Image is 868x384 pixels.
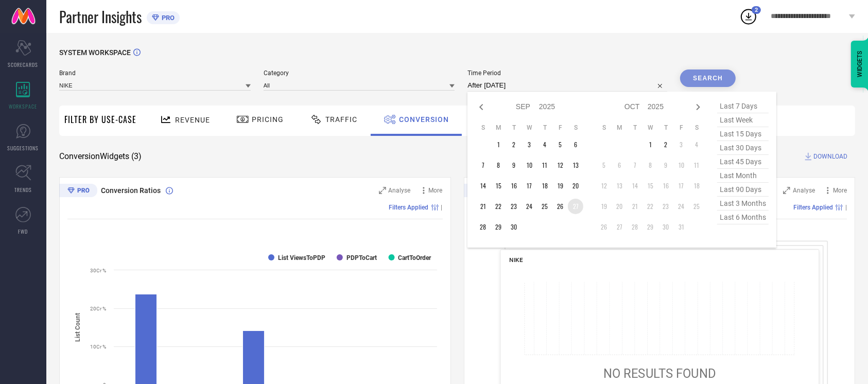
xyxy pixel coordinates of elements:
[59,151,142,162] span: Conversion Widgets ( 3 )
[552,199,568,214] td: Fri Sep 26 2025
[793,204,833,211] span: Filters Applied
[537,199,552,214] td: Thu Sep 25 2025
[90,306,106,311] text: 20Cr %
[8,144,39,152] span: SUGGESTIONS
[596,178,612,194] td: Sun Oct 12 2025
[717,197,769,211] span: last 3 months
[537,124,552,132] th: Thursday
[59,6,142,27] span: Partner Insights
[399,115,449,124] span: Conversion
[475,219,491,235] td: Sun Sep 28 2025
[491,158,506,173] td: Mon Sep 08 2025
[9,102,38,110] span: WORKSPACE
[8,61,39,68] span: SCORECARDS
[568,124,583,132] th: Saturday
[379,187,386,194] svg: Zoom
[643,124,658,132] th: Wednesday
[491,178,506,194] td: Mon Sep 15 2025
[673,199,689,214] td: Fri Oct 24 2025
[717,141,769,155] span: last 30 days
[627,219,643,235] td: Tue Oct 28 2025
[90,344,106,350] text: 10Cr %
[793,187,815,194] span: Analyse
[845,204,847,211] span: |
[101,186,161,195] span: Conversion Ratios
[673,158,689,173] td: Fri Oct 10 2025
[783,187,790,194] svg: Zoom
[346,254,377,261] text: PDPToCart
[522,124,537,132] th: Wednesday
[717,99,769,113] span: last 7 days
[522,199,537,214] td: Wed Sep 24 2025
[59,48,131,57] span: SYSTEM WORKSPACE
[658,124,673,132] th: Thursday
[506,178,522,194] td: Tue Sep 16 2025
[90,268,106,273] text: 30Cr %
[467,79,667,92] input: Select time period
[658,137,673,152] td: Thu Oct 02 2025
[506,124,522,132] th: Tuesday
[603,366,716,380] span: NO RESULTS FOUND
[689,178,704,194] td: Sat Oct 18 2025
[506,158,522,173] td: Tue Sep 09 2025
[552,158,568,173] td: Fri Sep 12 2025
[475,178,491,194] td: Sun Sep 14 2025
[19,228,28,235] span: FWD
[596,158,612,173] td: Sun Oct 05 2025
[673,137,689,152] td: Fri Oct 03 2025
[658,219,673,235] td: Thu Oct 30 2025
[643,199,658,214] td: Wed Oct 22 2025
[278,254,325,261] text: List ViewsToPDP
[612,158,627,173] td: Mon Oct 06 2025
[159,14,175,22] span: PRO
[491,124,506,132] th: Monday
[612,178,627,194] td: Mon Oct 13 2025
[491,199,506,214] td: Mon Sep 22 2025
[612,124,627,132] th: Monday
[658,199,673,214] td: Thu Oct 23 2025
[398,254,432,261] text: CartToOrder
[596,199,612,214] td: Sun Oct 19 2025
[506,199,522,214] td: Tue Sep 23 2025
[717,127,769,141] span: last 15 days
[568,158,583,173] td: Sat Sep 13 2025
[717,169,769,183] span: last month
[475,158,491,173] td: Sun Sep 07 2025
[755,7,758,13] span: 2
[59,69,251,77] span: Brand
[509,256,523,264] span: NIKE
[506,219,522,235] td: Tue Sep 30 2025
[467,69,667,77] span: Time Period
[64,113,136,126] span: Filter By Use-Case
[717,211,769,224] span: last 6 months
[643,137,658,152] td: Wed Oct 01 2025
[596,124,612,132] th: Sunday
[568,199,583,214] td: Sat Sep 27 2025
[429,187,443,194] span: More
[537,158,552,173] td: Thu Sep 11 2025
[325,115,357,124] span: Traffic
[475,124,491,132] th: Sunday
[833,187,847,194] span: More
[658,158,673,173] td: Thu Oct 09 2025
[252,115,284,124] span: Pricing
[552,178,568,194] td: Fri Sep 19 2025
[389,187,411,194] span: Analyse
[491,219,506,235] td: Mon Sep 29 2025
[552,124,568,132] th: Friday
[596,219,612,235] td: Sun Oct 26 2025
[552,137,568,152] td: Fri Sep 05 2025
[522,137,537,152] td: Wed Sep 03 2025
[475,199,491,214] td: Sun Sep 21 2025
[673,124,689,132] th: Friday
[692,101,704,113] div: Next month
[175,116,210,124] span: Revenue
[673,219,689,235] td: Fri Oct 31 2025
[643,158,658,173] td: Wed Oct 08 2025
[522,158,537,173] td: Wed Sep 10 2025
[441,204,443,211] span: |
[506,137,522,152] td: Tue Sep 02 2025
[537,178,552,194] td: Thu Sep 18 2025
[717,155,769,169] span: last 45 days
[689,199,704,214] td: Sat Oct 25 2025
